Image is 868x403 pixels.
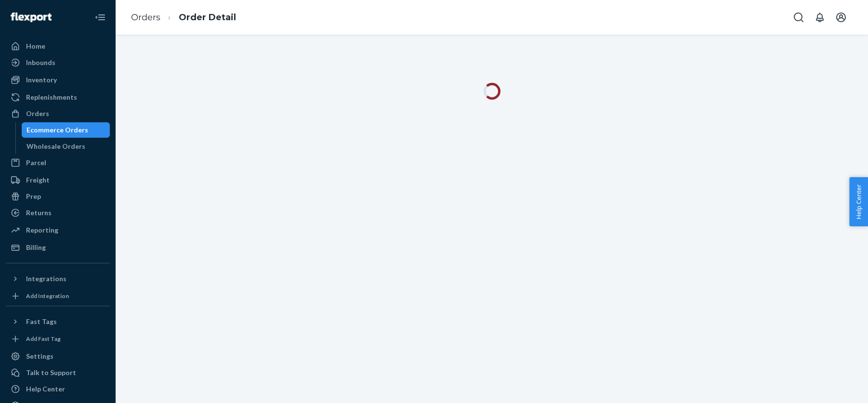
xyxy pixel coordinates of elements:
[810,8,829,27] button: Open notifications
[26,243,46,252] div: Billing
[26,125,88,135] div: Ecommerce Orders
[6,240,110,255] a: Billing
[131,12,160,23] a: Orders
[22,139,110,154] a: Wholesale Orders
[26,41,45,51] div: Home
[6,314,110,329] button: Fast Tags
[26,335,61,343] div: Add Fast Tag
[26,58,55,67] div: Inbounds
[26,142,85,151] div: Wholesale Orders
[6,155,110,170] a: Parcel
[26,109,49,118] div: Orders
[22,122,110,138] a: Ecommerce Orders
[6,55,110,70] a: Inbounds
[6,90,110,105] a: Replenishments
[26,208,52,218] div: Returns
[6,271,110,286] button: Integrations
[26,75,57,85] div: Inventory
[6,172,110,188] a: Freight
[123,3,244,32] ol: breadcrumbs
[26,225,58,235] div: Reporting
[26,192,41,201] div: Prep
[6,106,110,121] a: Orders
[789,8,808,27] button: Open Search Box
[6,381,110,397] a: Help Center
[26,175,50,185] div: Freight
[26,317,57,326] div: Fast Tags
[91,8,110,27] button: Close Navigation
[6,333,110,345] a: Add Fast Tag
[26,292,69,300] div: Add Integration
[849,177,868,226] button: Help Center
[26,368,76,377] div: Talk to Support
[26,351,53,361] div: Settings
[11,13,52,22] img: Flexport logo
[6,290,110,302] a: Add Integration
[26,274,66,284] div: Integrations
[6,39,110,54] a: Home
[26,158,46,168] div: Parcel
[6,189,110,204] a: Prep
[26,92,77,102] div: Replenishments
[6,222,110,238] a: Reporting
[6,349,110,364] a: Settings
[26,384,65,394] div: Help Center
[6,72,110,88] a: Inventory
[179,12,236,23] a: Order Detail
[831,8,851,27] button: Open account menu
[6,205,110,221] a: Returns
[6,365,110,380] button: Talk to Support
